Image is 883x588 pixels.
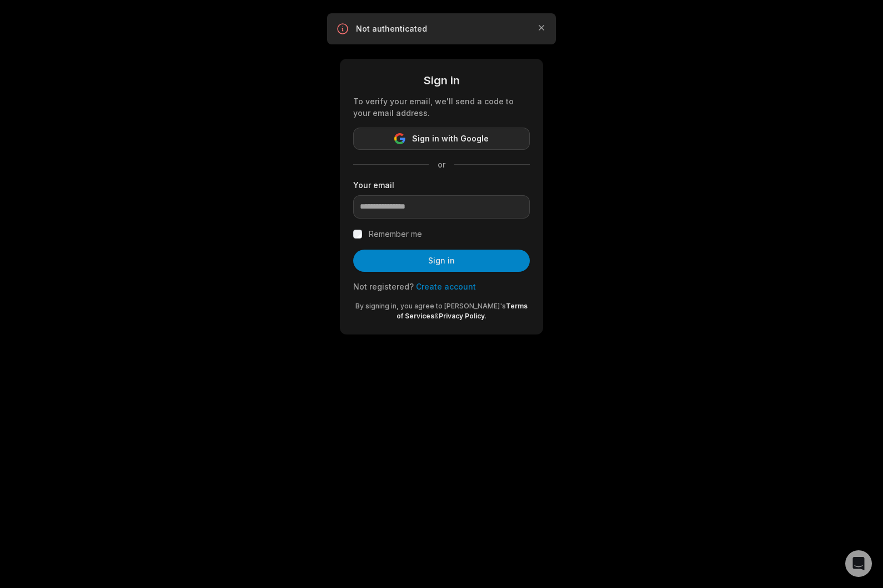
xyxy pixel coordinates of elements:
[485,312,486,320] span: .
[353,95,530,119] div: To verify your email, we'll send a code to your email address.
[845,550,872,577] div: Open Intercom Messenger
[353,250,530,272] button: Sign in
[353,128,530,150] button: Sign in with Google
[429,159,454,170] span: or
[353,72,530,89] div: Sign in
[439,312,485,320] a: Privacy Policy
[397,302,528,320] a: Terms of Services
[412,132,489,145] span: Sign in with Google
[434,312,439,320] span: &
[369,227,422,241] label: Remember me
[416,282,476,291] a: Create account
[356,23,527,34] p: Not authenticated
[353,282,414,291] span: Not registered?
[353,179,530,191] label: Your email
[355,302,506,310] span: By signing in, you agree to [PERSON_NAME]'s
